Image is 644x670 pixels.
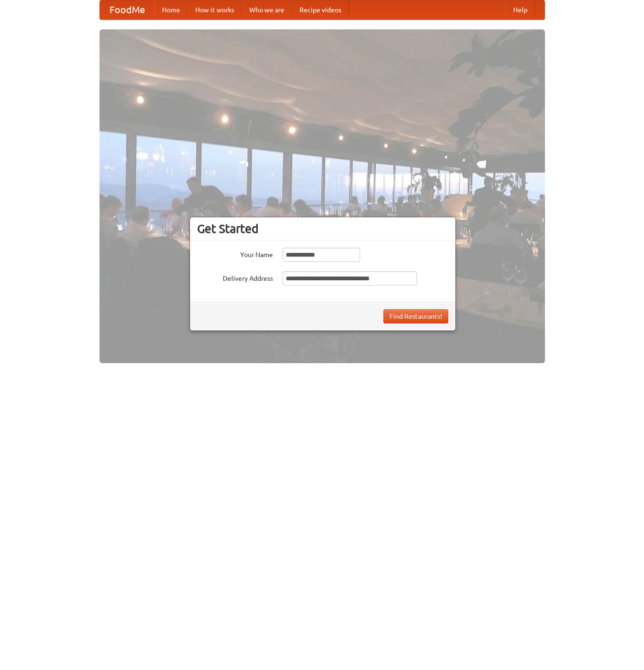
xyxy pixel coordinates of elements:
button: Find Restaurants! [383,309,448,323]
a: FoodMe [100,0,154,19]
a: Who we are [242,0,292,19]
a: Home [154,0,188,19]
a: How it works [188,0,242,19]
h3: Get Started [197,222,448,236]
a: Help [506,0,535,19]
label: Your Name [197,248,273,259]
label: Delivery Address [197,271,273,283]
a: Recipe videos [292,0,349,19]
